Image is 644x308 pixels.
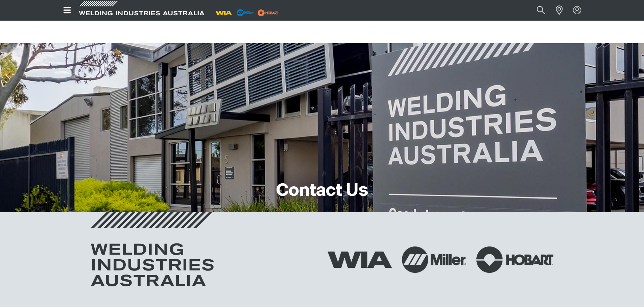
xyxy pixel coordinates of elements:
[521,3,552,18] input: Product name or item number...
[256,8,280,18] img: miller
[402,246,466,273] img: Miller
[529,3,552,18] button: Search products
[276,180,368,202] h1: Contact Us
[476,246,553,273] img: Hobart
[91,212,214,286] img: Welding Industries Australia
[328,252,392,268] img: WIA
[256,10,280,15] a: miller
